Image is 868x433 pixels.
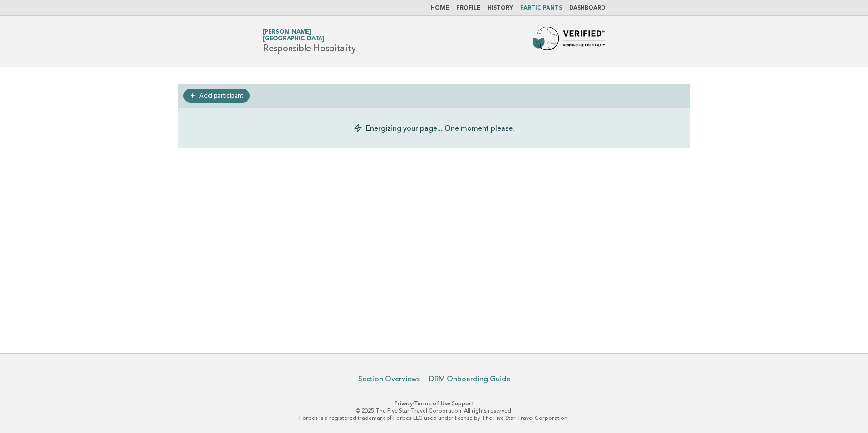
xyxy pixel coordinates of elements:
[456,5,480,11] a: Profile
[263,29,324,42] a: [PERSON_NAME][GEOGRAPHIC_DATA]
[156,400,712,407] p: · ·
[358,374,420,384] a: Section Overviews
[569,5,605,11] a: Dashboard
[263,30,355,53] h1: Responsible Hospitality
[533,27,605,56] img: Forbes Travel Guide
[414,400,450,407] a: Terms of Use
[183,89,250,103] a: Add participant
[520,5,562,11] a: Participants
[488,5,513,11] a: History
[395,400,413,407] a: Privacy
[156,414,712,422] p: Forbes is a registered trademark of Forbes LLC used under license by The Five Star Travel Corpora...
[366,123,514,133] p: Energizing your page... One moment please.
[431,5,449,11] a: Home
[452,400,474,407] a: Support
[156,407,712,414] p: © 2025 The Five Star Travel Corporation. All rights reserved.
[263,36,324,42] span: [GEOGRAPHIC_DATA]
[429,374,510,384] a: DRM Onboarding Guide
